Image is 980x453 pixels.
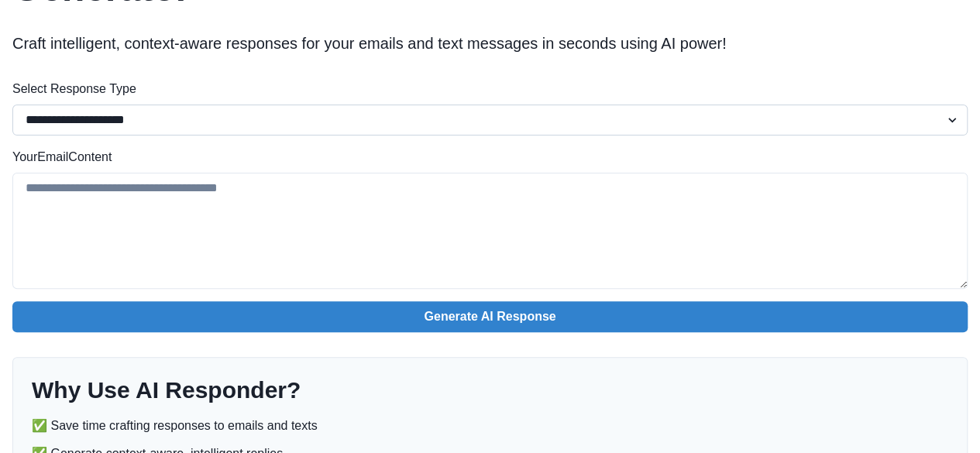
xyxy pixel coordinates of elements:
p: Craft intelligent, context-aware responses for your emails and text messages in seconds using AI ... [12,32,968,55]
button: Generate AI Response [12,301,968,332]
label: Select Response Type [12,80,958,98]
h2: Why Use AI Responder? [32,376,948,404]
label: Your Email Content [12,148,958,166]
p: ✅ Save time crafting responses to emails and texts [32,417,318,435]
